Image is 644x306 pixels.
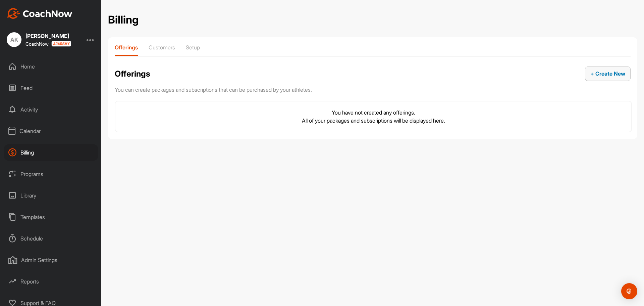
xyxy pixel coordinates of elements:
div: Open Intercom Messenger [621,283,637,299]
div: Activity [4,101,98,118]
div: [PERSON_NAME] [25,33,71,39]
button: + Create New [585,67,631,81]
div: Home [4,58,98,75]
img: CoachNow [7,8,72,19]
div: CoachNow [25,41,71,47]
div: Calendar [4,123,98,139]
div: Admin Settings [4,252,98,268]
div: Feed [4,80,98,96]
p: Customers [149,44,175,51]
div: Reports [4,273,98,290]
div: AK [7,32,21,47]
img: CoachNow acadmey [51,41,71,47]
span: + Create New [590,70,625,77]
div: Programs [4,166,98,182]
p: Setup [186,44,200,51]
p: Offerings [115,44,138,51]
div: Billing [4,144,98,161]
div: Library [4,187,98,204]
div: Schedule [4,230,98,247]
h2: Offerings [115,69,150,79]
div: You have not created any offerings. All of your packages and subscriptions will be displayed here. [115,101,632,132]
div: Templates [4,209,98,225]
div: You can create packages and subscriptions that can be purchased by your athletes. [115,86,631,93]
h2: Billing [108,13,139,27]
